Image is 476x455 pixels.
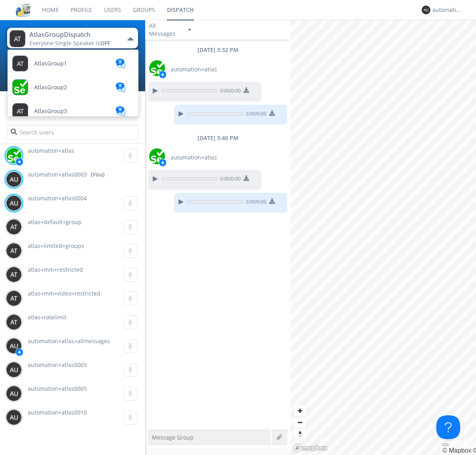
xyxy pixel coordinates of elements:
span: 0:00 / 0:00 [217,87,241,96]
img: 373638.png [6,409,22,425]
img: 373638.png [422,6,430,14]
img: 373638.png [6,243,22,259]
span: Reset bearing to north [294,428,306,440]
span: automation+atlas0005 [28,385,87,392]
span: Single Speaker is [55,39,110,47]
img: d2d01cd9b4174d08988066c6d424eccd [149,60,165,76]
iframe: Toggle Customer Support [436,415,460,439]
img: translation-blue.svg [115,106,127,116]
img: 373638.png [6,195,22,211]
a: Mapbox [442,447,471,454]
span: automation+atlas0003 [28,361,87,369]
span: atlas+default+group [28,218,82,226]
img: 373638.png [6,362,22,378]
span: atlas+limited+groups [28,242,84,250]
img: 373638.png [6,267,22,282]
img: caret-down-sm.svg [188,29,191,31]
button: Reset bearing to north [294,428,306,440]
img: 373638.png [6,171,22,187]
span: automation+atlas [171,154,217,161]
span: 0:00 / 0:00 [243,198,267,207]
span: automation+atlas [171,65,217,73]
span: automation+atlas0010 [28,409,87,416]
img: d2d01cd9b4174d08988066c6d424eccd [149,148,165,164]
span: atlas+mm+restricted [28,266,83,273]
img: 373638.png [6,314,22,330]
img: cddb5a64eb264b2086981ab96f4c1ba7 [16,3,30,17]
span: automation+atlas+allmessages [28,337,110,345]
div: (You) [91,171,104,179]
span: atlas+mm+video+restricted [28,290,100,297]
div: Everyone · [29,39,119,47]
img: download media button [244,87,249,93]
img: translation-blue.svg [115,59,127,69]
img: translation-blue.svg [115,83,127,92]
div: All Messages [149,22,181,38]
button: Zoom in [294,405,306,417]
div: automation+atlas0003 [432,6,462,14]
button: Toggle attribution [442,443,449,446]
img: d2d01cd9b4174d08988066c6d424eccd [6,148,22,163]
img: download media button [269,110,275,116]
img: 373638.png [6,219,22,235]
div: AtlasGroupDispatch [29,30,119,39]
img: 373638.png [6,290,22,306]
img: download media button [244,175,249,181]
span: AtlasGroup3 [34,108,67,114]
ul: AtlasGroupDispatchEveryone·Single Speaker isOFF [7,49,139,117]
span: AtlasGroup1 [34,61,67,67]
span: automation+atlas [28,147,74,154]
span: AtlasGroup2 [34,84,67,90]
input: Search users [7,125,138,139]
button: Zoom out [294,417,306,428]
span: 0:00 / 0:00 [217,175,241,184]
span: automation+atlas0004 [28,194,87,202]
a: Mapbox logo [293,443,328,453]
span: automation+atlas0003 [28,171,87,179]
img: 373638.png [10,30,25,47]
img: 373638.png [6,338,22,354]
span: 0:00 / 0:00 [243,110,267,119]
span: atlas+ratelimit [28,313,66,321]
div: [DATE] 3:40 PM [145,134,290,142]
img: 373638.png [6,386,22,401]
button: AtlasGroupDispatchEveryone·Single Speaker isOFF [7,28,138,48]
div: [DATE] 3:32 PM [145,46,290,54]
img: download media button [269,198,275,204]
span: OFF [100,39,110,47]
